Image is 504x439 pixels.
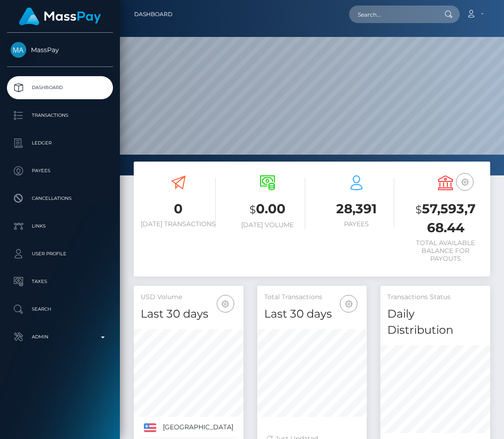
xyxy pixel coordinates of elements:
p: Links [11,219,109,233]
p: Payees [11,164,109,178]
img: US.png [144,423,156,432]
span: MassPay [7,46,113,54]
img: MassPay [11,42,26,58]
h3: 0.00 [230,200,305,219]
h4: Daily Distribution [387,306,483,338]
h5: Total Transactions [264,293,360,302]
p: Dashboard [11,81,109,95]
td: [GEOGRAPHIC_DATA] [160,417,237,438]
a: Links [7,215,113,238]
img: MassPay Logo [19,7,101,25]
h5: Transactions Status [387,293,483,302]
h3: 57,593,768.44 [408,200,483,237]
p: User Profile [11,247,109,261]
p: Admin [11,330,109,344]
p: Transactions [11,108,109,122]
a: Transactions [7,104,113,127]
a: Ledger [7,132,113,155]
p: Search [11,302,109,316]
h3: 28,391 [319,200,394,218]
small: $ [249,203,256,216]
a: Cancellations [7,187,113,210]
h4: Last 30 days [141,306,237,322]
h5: USD Volume [141,293,237,302]
h6: Total Available Balance for Payouts [408,239,483,262]
p: Cancellations [11,192,109,205]
a: Dashboard [7,76,113,99]
a: Taxes [7,270,113,293]
h6: [DATE] Transactions [141,220,216,228]
h4: Last 30 days [264,306,360,322]
h6: [DATE] Volume [230,221,305,229]
a: Admin [7,325,113,349]
input: Search... [349,6,436,23]
a: User Profile [7,242,113,265]
h3: 0 [141,200,216,218]
p: Ledger [11,136,109,150]
h6: Payees [319,220,394,228]
a: Payees [7,159,113,182]
small: $ [415,203,422,216]
a: Dashboard [134,5,172,24]
a: Search [7,298,113,321]
p: Taxes [11,275,109,289]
